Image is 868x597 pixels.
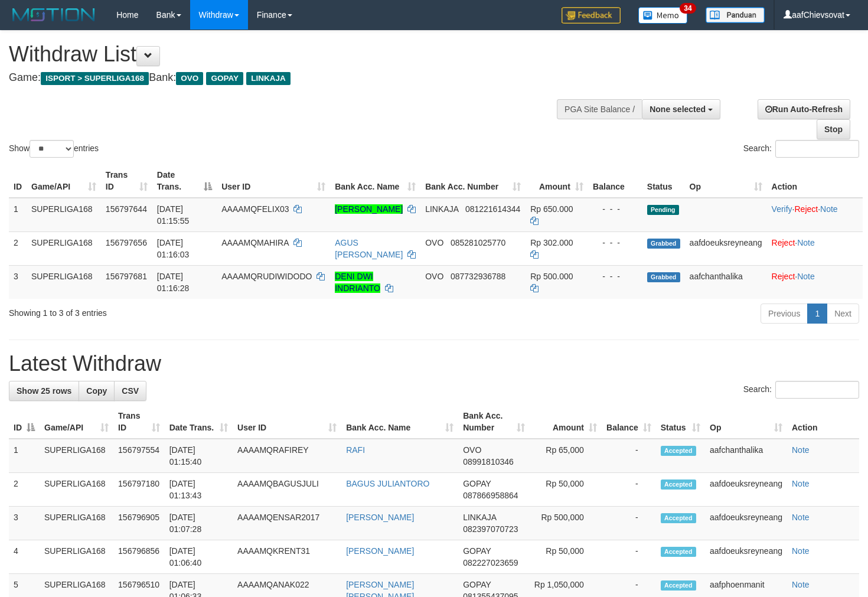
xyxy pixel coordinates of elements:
[685,265,767,299] td: aafchanthalika
[425,272,443,281] span: OVO
[79,381,115,401] a: Copy
[661,513,696,523] span: Accepted
[465,204,520,214] span: Copy 081221614344 to clipboard
[661,479,696,490] span: Accepted
[792,580,810,589] a: Note
[593,237,638,249] div: - - -
[602,473,656,507] td: -
[106,238,147,247] span: 156797656
[463,513,496,522] span: LINKAJA
[680,3,696,14] span: 34
[530,204,573,214] span: Rp 650.000
[9,352,859,376] h1: Latest Withdraw
[113,507,165,540] td: 156796905
[9,405,40,439] th: ID: activate to sort column descending
[463,445,481,455] span: OVO
[530,272,573,281] span: Rp 500.000
[820,204,838,214] a: Note
[705,507,787,540] td: aafdoeuksreyneang
[27,164,101,198] th: Game/API: activate to sort column ascending
[705,540,787,574] td: aafdoeuksreyneang
[817,119,850,139] a: Stop
[335,238,403,259] a: AGUS [PERSON_NAME]
[40,540,113,574] td: SUPERLIGA168
[451,272,505,281] span: Copy 087732936788 to clipboard
[157,272,190,293] span: [DATE] 01:16:28
[775,140,859,158] input: Search:
[165,439,233,473] td: [DATE] 01:15:40
[705,405,787,439] th: Op: activate to sort column ascending
[650,105,706,114] span: None selected
[772,204,792,214] a: Verify
[221,272,312,281] span: AAAAMQRUDIWIDODO
[602,439,656,473] td: -
[206,72,243,85] span: GOPAY
[463,491,518,500] span: Copy 087866958864 to clipboard
[638,7,688,24] img: Button%20Memo.svg
[165,507,233,540] td: [DATE] 01:07:28
[792,479,810,488] a: Note
[233,507,341,540] td: AAAAMQENSAR2017
[767,164,863,198] th: Action
[346,546,414,556] a: [PERSON_NAME]
[217,164,330,198] th: User ID: activate to sort column ascending
[101,164,152,198] th: Trans ID: activate to sort column ascending
[346,513,414,522] a: [PERSON_NAME]
[463,558,518,567] span: Copy 082227023659 to clipboard
[656,405,705,439] th: Status: activate to sort column ascending
[40,473,113,507] td: SUPERLIGA168
[9,6,99,24] img: MOTION_logo.png
[9,302,353,319] div: Showing 1 to 3 of 3 entries
[827,304,859,324] a: Next
[458,405,529,439] th: Bank Acc. Number: activate to sort column ascending
[233,405,341,439] th: User ID: activate to sort column ascending
[530,473,602,507] td: Rp 50,000
[17,386,71,396] span: Show 25 rows
[9,72,567,84] h4: Game: Bank:
[661,446,696,456] span: Accepted
[797,238,815,247] a: Note
[9,439,40,473] td: 1
[40,507,113,540] td: SUPERLIGA168
[661,580,696,591] span: Accepted
[463,580,491,589] span: GOPAY
[346,445,365,455] a: RAFI
[9,265,27,299] td: 3
[27,231,101,265] td: SUPERLIGA168
[27,198,101,232] td: SUPERLIGA168
[425,238,443,247] span: OVO
[463,546,491,556] span: GOPAY
[797,272,815,281] a: Note
[463,457,514,466] span: Copy 08991810346 to clipboard
[9,198,27,232] td: 1
[113,540,165,574] td: 156796856
[761,304,808,324] a: Previous
[792,513,810,522] a: Note
[772,238,795,247] a: Reject
[335,204,403,214] a: [PERSON_NAME]
[705,439,787,473] td: aafchanthalika
[602,405,656,439] th: Balance: activate to sort column ascending
[642,99,720,119] button: None selected
[706,7,765,23] img: panduan.png
[152,164,217,198] th: Date Trans.: activate to sort column descending
[705,473,787,507] td: aafdoeuksreyneang
[420,164,526,198] th: Bank Acc. Number: activate to sort column ascending
[176,72,203,85] span: OVO
[165,405,233,439] th: Date Trans.: activate to sort column ascending
[122,386,139,396] span: CSV
[463,524,518,534] span: Copy 082397070723 to clipboard
[9,164,27,198] th: ID
[341,405,458,439] th: Bank Acc. Name: activate to sort column ascending
[9,381,79,401] a: Show 25 rows
[661,547,696,557] span: Accepted
[647,205,679,215] span: Pending
[106,204,147,214] span: 156797644
[86,386,107,396] span: Copy
[792,546,810,556] a: Note
[9,473,40,507] td: 2
[642,164,685,198] th: Status
[27,265,101,299] td: SUPERLIGA168
[106,272,147,281] span: 156797681
[165,473,233,507] td: [DATE] 01:13:43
